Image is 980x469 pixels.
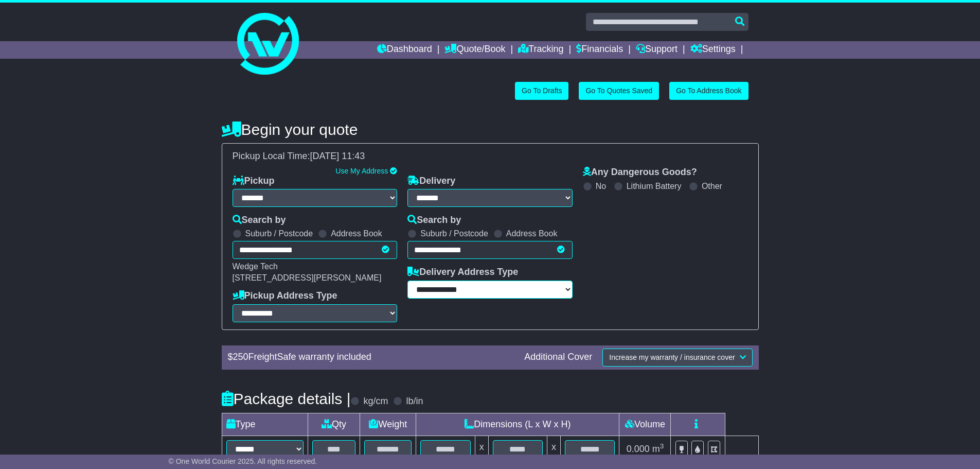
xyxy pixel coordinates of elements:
[407,176,455,187] label: Delivery
[627,181,682,191] label: Lithium Battery
[547,436,561,462] td: x
[407,215,461,226] label: Search by
[227,151,753,162] div: Pickup Local Time:
[407,267,518,278] label: Delivery Address Type
[420,229,488,238] label: Suburb / Postcode
[331,229,382,238] label: Address Book
[308,413,360,436] td: Qty
[222,413,308,436] td: Type
[310,151,365,161] span: [DATE] 11:43
[360,413,416,436] td: Weight
[233,215,286,226] label: Search by
[602,349,752,367] button: Increase my warranty / insurance cover
[576,41,623,59] a: Financials
[233,352,248,362] span: 250
[416,413,619,436] td: Dimensions (L x W x H)
[233,262,278,271] span: Wedge Tech
[377,41,432,59] a: Dashboard
[583,167,697,178] label: Any Dangerous Goods?
[627,444,650,454] span: 0.000
[519,352,597,363] div: Additional Cover
[596,181,606,191] label: No
[169,457,317,465] span: © One World Courier 2025. All rights reserved.
[702,181,722,191] label: Other
[660,442,664,450] sup: 3
[406,396,423,407] label: lb/in
[579,82,659,100] a: Go To Quotes Saved
[233,176,275,187] label: Pickup
[363,396,388,407] label: kg/cm
[233,273,382,282] span: [STREET_ADDRESS][PERSON_NAME]
[223,352,520,363] div: $ FreightSafe warranty included
[444,41,505,59] a: Quote/Book
[245,229,313,238] label: Suburb / Postcode
[609,353,735,361] span: Increase my warranty / insurance cover
[335,167,388,175] a: Use My Address
[506,229,558,238] label: Address Book
[619,413,671,436] td: Volume
[652,444,664,454] span: m
[636,41,678,59] a: Support
[518,41,563,59] a: Tracking
[222,121,759,138] h4: Begin your quote
[669,82,748,100] a: Go To Address Book
[222,390,351,407] h4: Package details |
[233,290,337,302] label: Pickup Address Type
[690,41,736,59] a: Settings
[515,82,568,100] a: Go To Drafts
[475,436,488,462] td: x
